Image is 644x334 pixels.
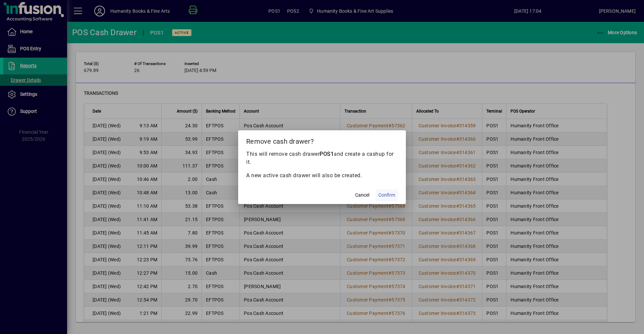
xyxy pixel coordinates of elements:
p: This will remove cash drawer and create a cashup for it. [246,150,398,166]
span: Confirm [378,192,395,199]
p: A new active cash drawer will also be created. [246,172,398,180]
span: Cancel [355,192,369,199]
button: Cancel [352,189,373,201]
b: POS1 [320,151,334,157]
h2: Remove cash drawer? [238,130,406,150]
button: Confirm [376,189,398,201]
